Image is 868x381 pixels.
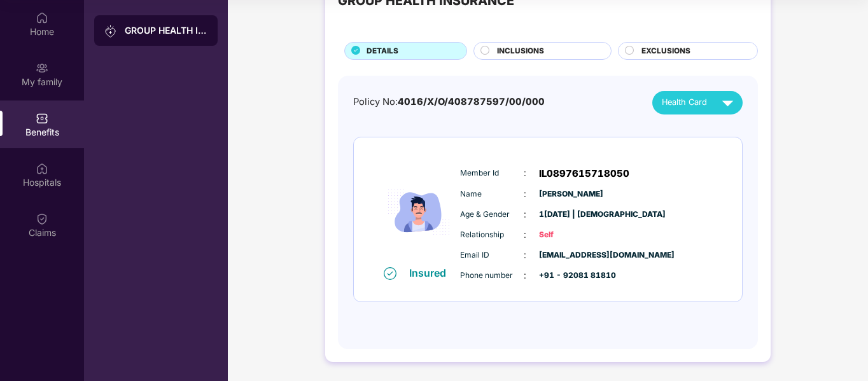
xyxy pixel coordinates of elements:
span: +91 - 92081 81810 [539,270,603,282]
img: svg+xml;base64,PHN2ZyB3aWR0aD0iMjAiIGhlaWdodD0iMjAiIHZpZXdCb3g9IjAgMCAyMCAyMCIgZmlsbD0ibm9uZSIgeG... [104,25,117,38]
img: svg+xml;base64,PHN2ZyBpZD0iQ2xhaW0iIHhtbG5zPSJodHRwOi8vd3d3LnczLm9yZy8yMDAwL3N2ZyIgd2lkdGg9IjIwIi... [36,212,48,225]
span: : [524,228,526,242]
span: Email ID [460,249,524,261]
span: : [524,187,526,201]
div: Policy No: [353,95,545,109]
img: svg+xml;base64,PHN2ZyB3aWR0aD0iMjAiIGhlaWdodD0iMjAiIHZpZXdCb3g9IjAgMCAyMCAyMCIgZmlsbD0ibm9uZSIgeG... [36,62,48,74]
span: EXCLUSIONS [641,45,690,57]
img: svg+xml;base64,PHN2ZyB4bWxucz0iaHR0cDovL3d3dy53My5vcmcvMjAwMC9zdmciIHdpZHRoPSIxNiIgaGVpZ2h0PSIxNi... [384,267,396,280]
div: GROUP HEALTH INSURANCE [125,24,207,37]
span: : [524,207,526,221]
span: Relationship [460,229,524,241]
span: [PERSON_NAME] [539,188,603,200]
span: : [524,248,526,262]
span: Name [460,188,524,200]
span: [EMAIL_ADDRESS][DOMAIN_NAME] [539,249,603,261]
img: svg+xml;base64,PHN2ZyB4bWxucz0iaHR0cDovL3d3dy53My5vcmcvMjAwMC9zdmciIHZpZXdCb3g9IjAgMCAyNCAyNCIgd2... [717,92,739,114]
img: svg+xml;base64,PHN2ZyBpZD0iSG9tZSIgeG1sbnM9Imh0dHA6Ly93d3cudzMub3JnLzIwMDAvc3ZnIiB3aWR0aD0iMjAiIG... [36,11,48,24]
span: Phone number [460,270,524,282]
span: 4016/X/O/408787597/00/000 [398,96,545,107]
span: Self [539,229,603,241]
img: icon [381,158,457,266]
span: : [524,268,526,282]
span: Age & Gender [460,209,524,221]
button: Health Card [652,91,743,114]
img: svg+xml;base64,PHN2ZyBpZD0iSG9zcGl0YWxzIiB4bWxucz0iaHR0cDovL3d3dy53My5vcmcvMjAwMC9zdmciIHdpZHRoPS... [36,162,48,175]
span: INCLUSIONS [497,45,544,57]
div: Insured [409,267,454,279]
span: IL0897615718050 [539,166,629,181]
img: svg+xml;base64,PHN2ZyBpZD0iQmVuZWZpdHMiIHhtbG5zPSJodHRwOi8vd3d3LnczLm9yZy8yMDAwL3N2ZyIgd2lkdGg9Ij... [36,112,48,125]
span: DETAILS [367,45,398,57]
span: Member Id [460,167,524,179]
span: Health Card [662,96,707,109]
span: : [524,166,526,180]
span: 1[DATE] | [DEMOGRAPHIC_DATA] [539,209,603,221]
